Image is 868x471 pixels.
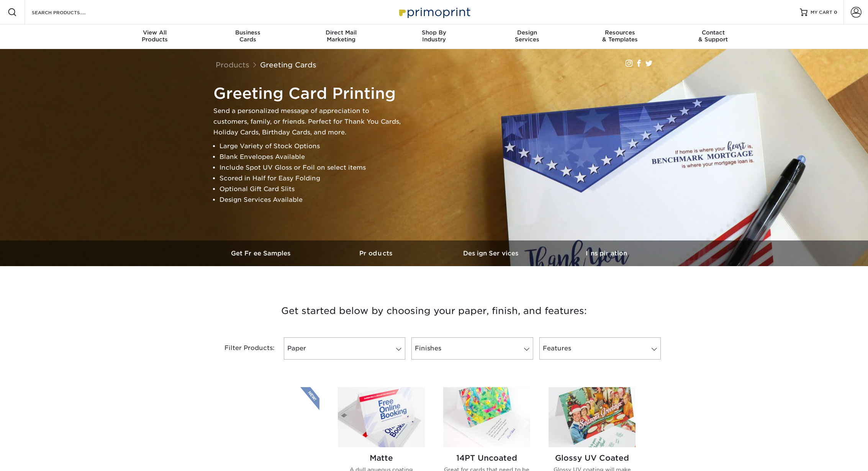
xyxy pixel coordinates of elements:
img: Glossy UV Coated Greeting Cards [549,387,635,447]
div: & Support [667,29,760,43]
span: Contact [667,29,760,36]
a: Features [539,337,661,360]
a: Inspiration [549,240,664,266]
img: Primoprint [396,4,472,20]
li: Scored in Half for Easy Folding [219,173,405,184]
a: Resources& Templates [573,25,667,49]
span: Resources [573,29,667,36]
div: Filter Products: [204,337,281,360]
h3: Get started below by choosing your paper, finish, and features: [210,294,658,328]
span: View All [108,29,201,36]
a: Greeting Cards [260,61,316,69]
a: BusinessCards [201,25,295,49]
h3: Design Services [434,250,549,257]
h3: Inspiration [549,250,664,257]
h3: Products [319,250,434,257]
span: Direct Mail [295,29,388,36]
span: Business [201,29,295,36]
a: Products [216,61,249,69]
img: New Product [300,387,319,410]
a: View AllProducts [108,25,201,49]
div: Marketing [295,29,388,43]
a: DesignServices [480,25,573,49]
div: Services [480,29,573,43]
span: Design [480,29,573,36]
h2: Matte [338,453,425,463]
input: SEARCH PRODUCTS..... [31,8,106,17]
a: Products [319,240,434,266]
p: Send a personalized message of appreciation to customers, family, or friends. Perfect for Thank Y... [213,106,405,138]
a: Paper [284,337,405,360]
li: Optional Gift Card Slits [219,184,405,195]
h2: Glossy UV Coated [549,453,635,463]
div: Cards [201,29,295,43]
a: Get Free Samples [204,240,319,266]
span: 0 [834,10,837,15]
div: & Templates [573,29,667,43]
h2: 14PT Uncoated [443,453,530,463]
div: Products [108,29,201,43]
h3: Get Free Samples [204,250,319,257]
li: Design Services Available [219,195,405,205]
li: Include Spot UV Gloss or Foil on select items [219,162,405,173]
li: Large Variety of Stock Options [219,141,405,152]
div: Industry [388,29,481,43]
a: Contact& Support [667,25,760,49]
a: Direct MailMarketing [295,25,388,49]
h1: Greeting Card Printing [213,84,405,103]
img: 14PT Uncoated Greeting Cards [443,387,530,447]
span: MY CART [811,9,832,16]
a: Shop ByIndustry [388,25,481,49]
li: Blank Envelopes Available [219,152,405,162]
a: Finishes [411,337,533,360]
a: Design Services [434,240,549,266]
img: Matte Greeting Cards [338,387,425,447]
span: Shop By [388,29,481,36]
